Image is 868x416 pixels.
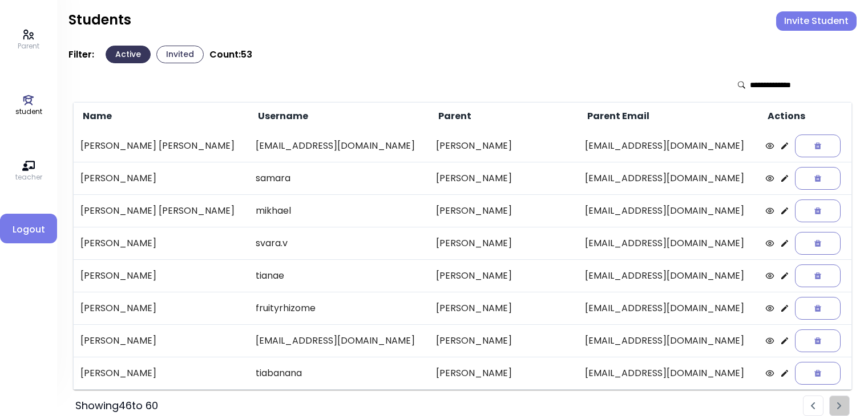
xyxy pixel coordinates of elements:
[74,194,249,227] td: [PERSON_NAME] [PERSON_NAME]
[811,402,815,410] img: leftarrow.svg
[249,130,429,162] td: [EMAIL_ADDRESS][DOMAIN_NAME]
[429,324,578,357] td: [PERSON_NAME]
[68,11,131,28] h2: Students
[80,109,112,123] span: Name
[429,259,578,292] td: [PERSON_NAME]
[429,292,578,324] td: [PERSON_NAME]
[429,130,578,162] td: [PERSON_NAME]
[578,162,758,194] td: [EMAIL_ADDRESS][DOMAIN_NAME]
[578,357,758,390] td: [EMAIL_ADDRESS][DOMAIN_NAME]
[249,292,429,324] td: fruityrhizome
[578,324,758,357] td: [EMAIL_ADDRESS][DOMAIN_NAME]
[249,259,429,292] td: tianae
[74,357,249,390] td: [PERSON_NAME]
[249,227,429,259] td: svara.v
[74,324,249,357] td: [PERSON_NAME]
[209,49,252,60] p: Count: 53
[249,324,429,357] td: [EMAIL_ADDRESS][DOMAIN_NAME]
[74,292,249,324] td: [PERSON_NAME]
[429,194,578,227] td: [PERSON_NAME]
[429,162,578,194] td: [PERSON_NAME]
[578,227,758,259] td: [EMAIL_ADDRESS][DOMAIN_NAME]
[249,357,429,390] td: tiabanana
[803,395,850,416] ul: Pagination
[106,46,151,63] button: Active
[429,227,578,259] td: [PERSON_NAME]
[75,398,158,414] div: Showing 46 to 60
[74,227,249,259] td: [PERSON_NAME]
[436,109,471,123] span: Parent
[156,46,204,63] button: Invited
[765,109,805,123] span: Actions
[776,11,857,31] button: Invite Student
[15,172,42,182] p: teacher
[429,357,578,390] td: [PERSON_NAME]
[74,259,249,292] td: [PERSON_NAME]
[9,223,48,236] span: Logout
[249,194,429,227] td: mikhael
[74,162,249,194] td: [PERSON_NAME]
[18,28,39,51] a: Parent
[15,94,42,117] a: student
[256,109,308,123] span: Username
[18,41,39,51] p: Parent
[585,109,649,123] span: Parent Email
[15,160,42,182] a: teacher
[578,259,758,292] td: [EMAIL_ADDRESS][DOMAIN_NAME]
[578,130,758,162] td: [EMAIL_ADDRESS][DOMAIN_NAME]
[249,162,429,194] td: samara
[578,194,758,227] td: [EMAIL_ADDRESS][DOMAIN_NAME]
[74,130,249,162] td: [PERSON_NAME] [PERSON_NAME]
[15,107,42,117] p: student
[68,49,94,60] p: Filter:
[578,292,758,324] td: [EMAIL_ADDRESS][DOMAIN_NAME]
